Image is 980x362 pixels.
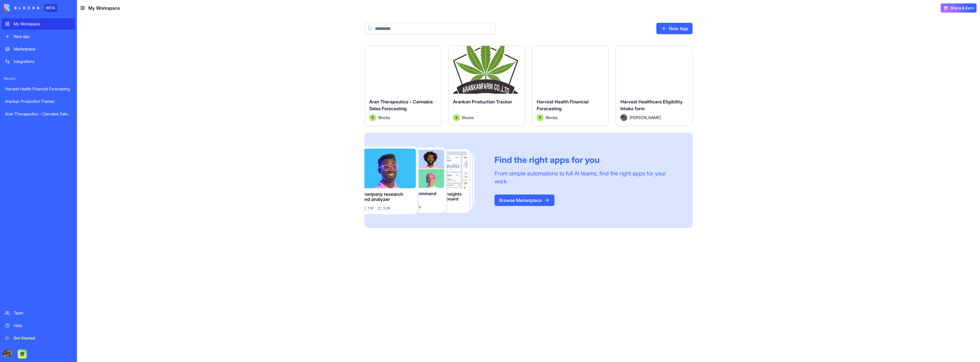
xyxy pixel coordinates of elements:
[462,114,474,120] span: Blocks
[630,114,661,120] span: [PERSON_NAME]
[950,5,974,11] span: Share & Earn
[532,46,609,126] a: Harvest Health Financial ForecastingAvatarBlocks
[448,46,525,126] a: Arankan Production TrackerAvatarBlocks
[44,4,58,12] div: BETA
[369,99,433,111] span: Aran Therapeutics – Cannabis Sales Forecasting
[2,56,75,67] a: Integrations
[88,5,120,11] span: My Workspace
[2,332,75,344] a: Get Started
[14,46,72,52] div: Marketplace
[14,335,72,341] div: Get Started
[3,349,12,359] img: ACg8ocLckqTCADZMVyP0izQdSwexkWcE6v8a1AEXwgvbafi3xFy3vSx8=s96-c
[5,99,72,104] div: Arankan Production Tracker
[453,114,460,121] img: Avatar
[364,46,441,126] a: Aran Therapeutics – Cannabis Sales ForecastingAvatarBlocks
[4,4,58,12] a: BETA
[495,169,679,185] div: From simple automations to full AI teams, find the right apps for your work
[14,310,72,316] div: Team
[616,46,693,126] a: Harvest Healthcare Eligibility Intake formAvatar[PERSON_NAME]
[2,96,75,107] a: Arankan Production Tracker
[537,114,544,121] img: Avatar
[2,307,75,319] a: Team
[453,99,512,105] span: Arankan Production Tracker
[546,114,558,120] span: Blocks
[537,99,589,111] span: Harvest Health Financial Forecasting
[369,114,376,121] img: Avatar
[378,114,390,120] span: Blocks
[2,31,75,42] a: New app
[14,21,72,27] div: My Workspace
[5,111,72,117] div: Aran Therapeutics – Cannabis Sales Forecasting
[14,59,72,64] div: Integrations
[2,43,75,55] a: Marketplace
[4,4,39,12] img: logo
[2,320,75,331] a: Help
[495,195,554,206] a: Browse Marketplace
[2,108,75,120] a: Aran Therapeutics – Cannabis Sales Forecasting
[495,155,679,165] div: Find the right apps for you
[941,3,977,13] button: Share & Earn
[2,18,75,30] a: My Workspace
[14,323,72,328] div: Help
[364,146,485,214] img: Frame_181_egmpey.png
[656,23,693,34] a: New App
[620,99,683,111] span: Harvest Healthcare Eligibility Intake form
[5,86,72,92] div: Harvest Health Financial Forecasting
[620,114,627,121] img: Avatar
[2,83,75,95] a: Harvest Health Financial Forecasting
[2,76,75,81] span: Recent
[14,34,72,39] div: New app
